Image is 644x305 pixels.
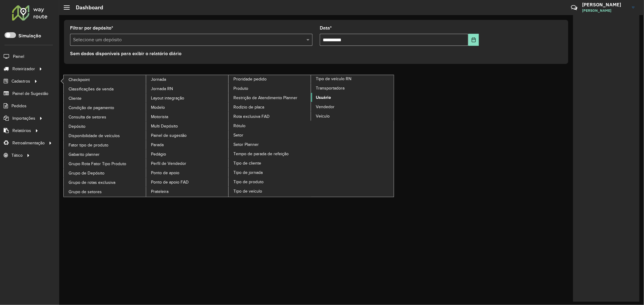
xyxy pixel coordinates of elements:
[64,112,146,121] a: Consulta de setores
[229,121,311,130] a: Rótulo
[69,114,106,120] span: Consulta de setores
[69,86,114,92] span: Classificações de venda
[233,151,289,157] span: Tempo de parada de refeição
[229,93,311,102] a: Restrição de Atendimento Planner
[146,93,229,102] a: Layout integração
[146,121,229,130] a: Multi Depósito
[468,34,479,46] button: Choose Date
[146,149,229,159] a: Pedágio
[151,170,179,176] span: Ponto de apoio
[316,85,344,91] span: Transportadora
[151,179,189,185] span: Ponto de apoio FAD
[582,2,627,8] h3: [PERSON_NAME]
[151,188,168,195] span: Prateleira
[316,94,331,101] span: Usuário
[229,75,394,197] a: Tipo de veículo RN
[151,160,186,167] span: Perfil de Vendedor
[233,132,243,138] span: Setor
[146,187,229,196] a: Prateleira
[316,104,335,110] span: Vendedor
[70,50,181,57] label: Sem dados disponíveis para exibir o relatório diário
[320,24,332,32] label: Data
[64,178,146,187] a: Grupo de rotas exclusiva
[582,8,627,13] span: [PERSON_NAME]
[69,151,100,158] span: Gabarito planner
[64,140,146,149] a: Fator tipo de produto
[229,112,311,121] a: Rota exclusiva FAD
[146,178,229,187] a: Ponto de apoio FAD
[69,142,108,148] span: Fator tipo de produto
[151,76,166,83] span: Jornada
[69,105,114,111] span: Condição de pagamento
[151,132,187,139] span: Painel de sugestão
[12,127,31,134] span: Relatórios
[11,152,23,159] span: Tático
[146,159,229,168] a: Perfil de Vendedor
[64,168,146,178] a: Grupo de Depósito
[151,104,165,111] span: Modelo
[64,159,146,168] a: Grupo Rota Fator Tipo Produto
[146,75,311,197] a: Prioridade pedido
[11,103,27,109] span: Pedidos
[151,114,168,120] span: Motorista
[233,95,297,101] span: Restrição de Atendimento Planner
[146,131,229,140] a: Painel de sugestão
[229,159,311,168] a: Tipo de cliente
[233,141,259,148] span: Setor Planner
[316,113,330,119] span: Veículo
[18,32,41,39] label: Simulação
[151,142,164,148] span: Parada
[64,122,146,131] a: Depósito
[311,83,394,93] a: Transportadora
[12,140,45,146] span: Retroalimentação
[311,93,394,102] a: Usuário
[64,84,146,93] a: Classificações de venda
[233,169,263,176] span: Tipo de jornada
[12,66,35,72] span: Roteirizador
[146,84,229,93] a: Jornada RN
[229,102,311,112] a: Rodízio de placa
[233,188,262,194] span: Tipo de veículo
[64,150,146,159] a: Gabarito planner
[316,76,351,82] span: Tipo de veículo RN
[146,140,229,149] a: Parada
[69,189,102,195] span: Grupo de setores
[229,177,311,186] a: Tipo de produto
[233,113,270,120] span: Rota exclusiva FAD
[146,112,229,121] a: Motorista
[12,115,35,121] span: Importações
[69,77,90,83] span: Checkpoint
[146,168,229,177] a: Ponto de apoio
[229,84,311,93] a: Produto
[69,179,115,186] span: Grupo de rotas exclusiva
[64,103,146,112] a: Condição de pagamento
[70,24,113,32] label: Filtrar por depósito
[13,53,24,60] span: Painel
[64,94,146,103] a: Cliente
[233,179,264,185] span: Tipo de produto
[146,103,229,112] a: Modelo
[69,95,82,102] span: Cliente
[233,104,264,110] span: Rodízio de placa
[64,75,146,84] a: Checkpoint
[311,112,394,121] a: Veículo
[229,187,311,196] a: Tipo de veículo
[233,85,248,92] span: Produto
[64,131,146,140] a: Disponibilidade de veículos
[151,86,173,92] span: Jornada RN
[233,123,245,129] span: Rótulo
[229,140,311,149] a: Setor Planner
[64,187,146,196] a: Grupo de setores
[64,75,229,197] a: Jornada
[69,133,120,139] span: Disponibilidade de veículos
[151,95,184,101] span: Layout integração
[12,90,48,97] span: Painel de Sugestão
[69,123,85,130] span: Depósito
[151,151,166,157] span: Pedágio
[70,4,103,11] h2: Dashboard
[229,168,311,177] a: Tipo de jornada
[229,149,311,158] a: Tempo de parada de refeição
[233,160,261,166] span: Tipo de cliente
[69,170,104,176] span: Grupo de Depósito
[11,78,30,84] span: Cadastros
